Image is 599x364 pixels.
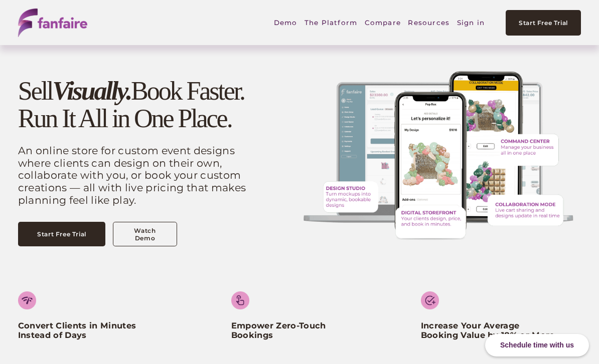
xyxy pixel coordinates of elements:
[18,77,248,133] h1: Sell Book Faster. Run It All in One Place.
[408,12,450,34] span: Resources
[305,11,358,34] a: folder dropdown
[18,145,248,207] p: An online store for custom event designs where clients can design on their own, collaborate with ...
[485,334,589,356] div: Schedule time with us
[506,10,581,36] a: Start Free Trial
[18,320,139,340] strong: Convert Clients in Minutes Instead of Days
[18,9,87,37] img: fanfaire
[231,320,329,340] strong: Empower Zero-Touch Bookings
[421,320,555,340] strong: Increase Your Average Booking Value by 18% or More
[365,11,401,34] a: Compare
[457,11,485,34] a: Sign in
[408,11,450,34] a: folder dropdown
[113,222,177,246] a: Watch Demo
[52,77,131,105] em: Visually.
[305,12,358,34] span: The Platform
[274,11,297,34] a: Demo
[18,222,106,246] a: Start Free Trial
